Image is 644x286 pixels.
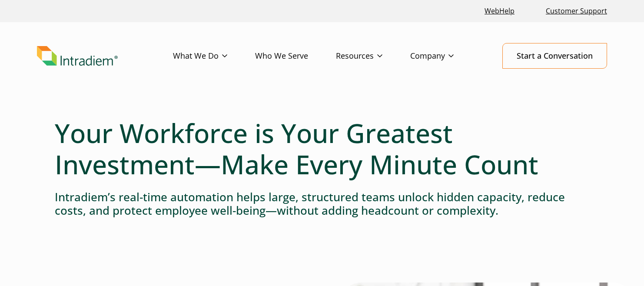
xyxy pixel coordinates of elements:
[542,2,611,20] a: Customer Support
[502,43,607,69] a: Start a Conversation
[255,43,336,69] a: Who We Serve
[37,46,118,66] img: Intradiem
[37,46,173,66] a: Link to homepage of Intradiem
[410,43,481,69] a: Company
[55,190,589,217] h4: Intradiem’s real-time automation helps large, structured teams unlock hidden capacity, reduce cos...
[481,2,518,20] a: Link opens in a new window
[336,43,410,69] a: Resources
[55,117,589,180] h1: Your Workforce is Your Greatest Investment—Make Every Minute Count
[173,43,255,69] a: What We Do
